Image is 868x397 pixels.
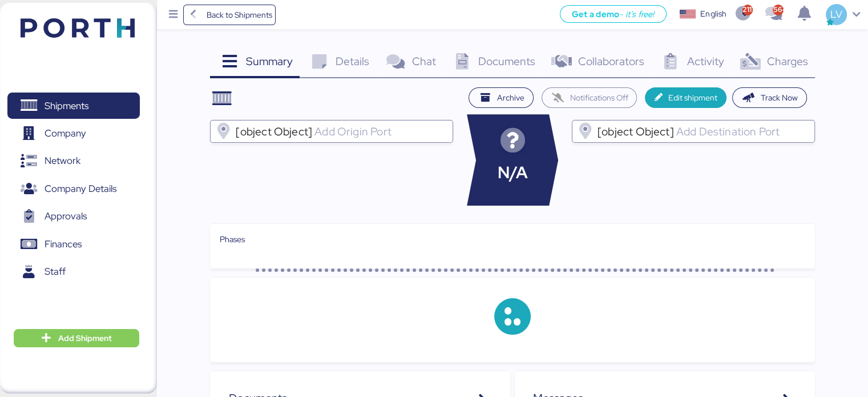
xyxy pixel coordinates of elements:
button: Edit shipment [645,87,726,108]
span: Company [45,125,86,142]
button: Menu [164,5,183,25]
span: Summary [246,54,293,69]
span: Finances [45,236,82,252]
span: Approvals [45,208,87,224]
span: Collaborators [578,54,644,69]
span: Back to Shipments [206,8,272,22]
a: Network [7,148,140,174]
span: [object Object] [236,126,312,137]
a: Shipments [7,93,140,119]
a: Company [7,121,140,147]
span: Add Shipment [58,331,112,345]
span: Network [45,153,80,169]
div: English [700,8,726,20]
input: [object Object] [312,125,448,138]
span: Company Details [45,181,116,197]
button: Archive [469,87,534,108]
button: Notifications Off [542,87,637,108]
span: Details [336,54,369,69]
a: Staff [7,259,140,285]
span: Chat [411,54,435,69]
a: Company Details [7,176,140,202]
button: Add Shipment [14,329,139,347]
a: Approvals [7,203,140,230]
div: Phases [219,233,805,246]
span: [object Object] [597,126,674,137]
span: N/A [498,161,528,185]
span: Edit shipment [668,91,717,105]
a: Back to Shipments [183,5,276,25]
span: Documents [478,54,535,69]
span: Charges [766,54,808,69]
span: Staff [45,263,66,280]
input: [object Object] [674,125,810,138]
span: Notifications Off [570,91,628,105]
span: Shipments [45,98,88,114]
span: LV [830,7,842,22]
button: Track Now [732,87,807,108]
span: Archive [497,91,524,105]
span: Activity [687,54,724,69]
a: Finances [7,231,140,258]
span: Track Now [761,91,798,105]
